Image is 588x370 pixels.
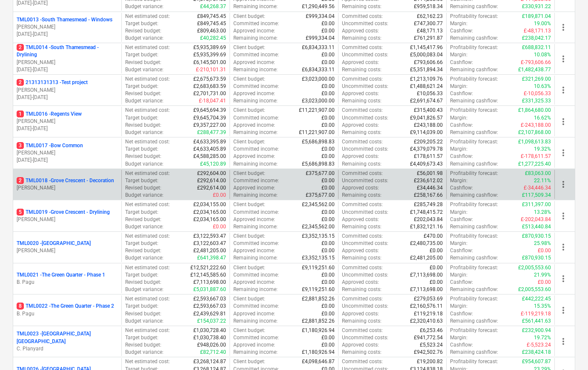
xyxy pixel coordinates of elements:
p: £9,041,826.57 [410,114,443,122]
p: £238,042.17 [522,35,551,42]
p: Approved income : [233,90,275,97]
p: Uncommitted costs : [342,83,388,90]
p: £809,463.00 [197,27,226,35]
p: Remaining cashflow : [450,66,498,73]
p: £292,604.00 [197,170,226,177]
p: £6,834,333.11 [302,66,335,73]
p: Margin : [450,114,468,122]
span: more_vert [558,117,568,127]
p: Committed income : [233,240,279,247]
p: £4,633,395.89 [193,138,226,146]
div: 3TML0017 -Bow Common[PERSON_NAME][DATE]-[DATE] [17,142,118,164]
p: Budget variance : [125,192,163,199]
p: Profitability forecast : [450,76,498,83]
p: £3,352,135.15 [302,233,335,240]
p: Net estimated cost : [125,13,170,20]
p: £3,122,603.47 [193,240,226,247]
p: Approved costs : [342,216,379,223]
p: 10.08% [534,51,551,58]
span: 3 [17,142,24,149]
p: £0.00 [321,90,335,97]
p: Committed costs : [342,13,383,20]
p: [DATE] - [DATE] [17,125,118,132]
p: [PERSON_NAME] [17,87,118,94]
p: Net estimated cost : [125,76,170,83]
p: Client budget : [233,201,265,208]
p: £3,023,000.00 [302,97,335,105]
p: £83,063.00 [525,170,551,177]
p: £6,834,333.11 [302,44,335,51]
p: £2,107,868.00 [518,129,551,136]
p: Committed costs : [342,76,383,83]
p: Remaining income : [233,192,278,199]
span: 2 [17,79,24,86]
p: Committed costs : [342,107,383,114]
span: more_vert [558,148,568,158]
p: Profitability forecast : [450,138,498,146]
p: [DATE] - [DATE] [17,94,118,101]
p: £11,221,907.00 [299,107,335,114]
p: Approved costs : [342,184,379,192]
p: £4,588,285.00 [193,153,226,160]
p: Committed income : [233,51,279,58]
p: Client budget : [233,138,265,146]
p: £870,930.15 [522,233,551,240]
p: Target budget : [125,240,158,247]
p: 25.98% [534,240,551,247]
p: Remaining cashflow : [450,35,498,42]
p: £5,935,399.69 [193,51,226,58]
p: £4,409,673.43 [410,160,443,168]
p: £-10,056.33 [524,90,551,97]
p: £2,345,562.00 [302,201,335,208]
p: TML0017 - Bow Common [17,142,83,149]
p: Committed income : [233,209,279,216]
p: Profitability forecast : [450,201,498,208]
div: 221313131313 -Test project[PERSON_NAME][DATE]-[DATE] [17,79,118,101]
p: Approved costs : [342,122,379,129]
p: Remaining income : [233,97,278,105]
p: [PERSON_NAME] [17,23,118,31]
p: £9,114,039.00 [410,129,443,136]
p: 10.63% [534,83,551,90]
p: £2,691,674.67 [410,97,443,105]
p: £0.00 [321,209,335,216]
p: £321,269.00 [522,76,551,83]
p: Target budget : [125,209,158,216]
p: £1,213,109.76 [410,76,443,83]
p: £10,056.33 [417,90,443,97]
p: Approved costs : [342,27,379,35]
p: Margin : [450,20,468,27]
p: £761,291.87 [414,35,443,42]
p: £117,509.34 [522,192,551,199]
p: C. Planyard [17,345,118,353]
p: £1,832,121.16 [410,223,443,230]
p: Target budget : [125,51,158,58]
p: [PERSON_NAME] [17,59,118,66]
p: Profitability forecast : [450,44,498,51]
p: Revised budget : [125,90,161,97]
p: Target budget : [125,177,158,184]
p: Remaining costs : [342,129,381,136]
p: Budget variance : [125,66,163,73]
p: Committed costs : [342,170,383,177]
span: 8 [17,303,24,309]
p: £9,645,694.39 [193,107,226,114]
p: £0.00 [321,216,335,223]
p: Remaining income : [233,66,278,73]
span: more_vert [558,274,568,284]
p: Cashflow : [450,216,473,223]
p: £0.00 [321,184,335,192]
p: Profitability forecast : [450,233,498,240]
p: £40,282.45 [200,35,226,42]
p: £999,334.04 [306,35,335,42]
p: Committed costs : [342,233,383,240]
p: £0.00 [321,177,335,184]
span: 2 [17,177,24,184]
div: TML0023 -[GEOGRAPHIC_DATA] [GEOGRAPHIC_DATA]C. Planyard [17,330,118,352]
p: £0.00 [321,27,335,35]
p: £5,686,898.83 [302,138,335,146]
p: £1,145,417.96 [410,44,443,51]
p: £3,122,593.47 [193,233,226,240]
p: Remaining costs : [342,160,381,168]
p: Target budget : [125,114,158,122]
